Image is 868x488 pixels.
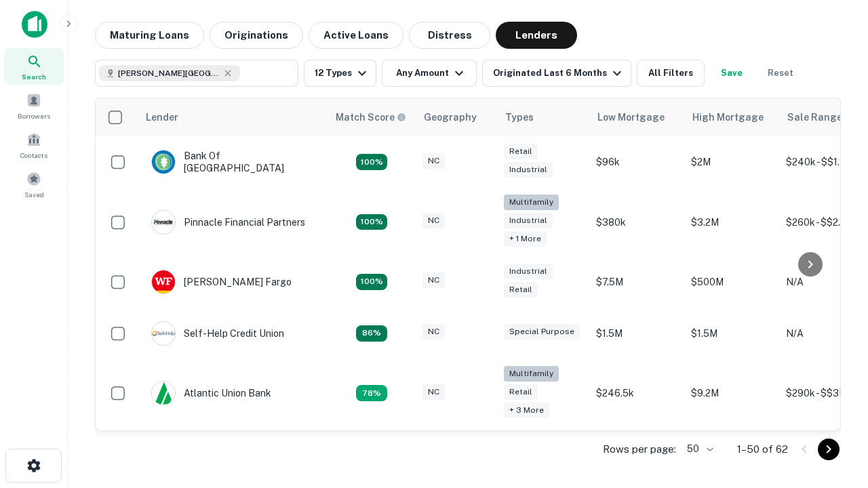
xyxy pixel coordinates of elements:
[151,270,292,294] div: [PERSON_NAME] Fargo
[416,98,497,136] th: Geography
[497,98,589,136] th: Types
[589,136,684,188] td: $96k
[336,110,406,125] div: Capitalize uses an advanced AI algorithm to match your search with the best lender. The match sco...
[504,264,553,279] div: Industrial
[151,210,305,235] div: Pinnacle Financial Partners
[493,65,625,81] div: Originated Last 6 Months
[152,211,175,234] img: picture
[409,22,490,49] button: Distress
[637,60,705,87] button: All Filters
[422,324,445,340] div: NC
[146,109,178,125] div: Lender
[504,282,538,298] div: Retail
[336,110,403,125] h6: Match Score
[589,308,684,359] td: $1.5M
[4,48,64,85] a: Search
[152,270,175,293] img: picture
[684,98,779,136] th: High Mortgage
[684,359,779,428] td: $9.2M
[382,60,477,87] button: Any Amount
[504,195,559,210] div: Multifamily
[151,381,271,405] div: Atlantic Union Bank
[422,213,445,228] div: NC
[504,384,538,400] div: Retail
[482,60,631,87] button: Originated Last 6 Months
[684,308,779,359] td: $1.5M
[504,144,538,159] div: Retail
[710,60,753,87] button: Save your search to get updates of matches that match your search criteria.
[24,189,44,200] span: Saved
[356,325,387,342] div: Matching Properties: 11, hasApolloMatch: undefined
[22,11,47,38] img: capitalize-icon.png
[95,22,204,49] button: Maturing Loans
[422,272,445,288] div: NC
[505,109,534,125] div: Types
[356,274,387,290] div: Matching Properties: 14, hasApolloMatch: undefined
[682,439,715,459] div: 50
[4,87,64,124] a: Borrowers
[496,22,577,49] button: Lenders
[4,166,64,203] a: Saved
[424,109,477,125] div: Geography
[151,150,314,174] div: Bank Of [GEOGRAPHIC_DATA]
[210,22,303,49] button: Originations
[22,71,46,82] span: Search
[504,324,580,340] div: Special Purpose
[138,98,328,136] th: Lender
[504,403,549,418] div: + 3 more
[603,441,676,457] p: Rows per page:
[684,136,779,188] td: $2M
[328,98,416,136] th: Capitalize uses an advanced AI algorithm to match your search with the best lender. The match sco...
[20,150,47,161] span: Contacts
[589,188,684,256] td: $380k
[589,359,684,428] td: $246.5k
[356,385,387,401] div: Matching Properties: 10, hasApolloMatch: undefined
[18,110,50,121] span: Borrowers
[504,231,547,247] div: + 1 more
[692,109,764,125] div: High Mortgage
[304,60,376,87] button: 12 Types
[4,127,64,163] a: Contacts
[152,322,175,345] img: picture
[309,22,403,49] button: Active Loans
[684,256,779,308] td: $500M
[504,162,553,178] div: Industrial
[597,109,665,125] div: Low Mortgage
[504,366,559,382] div: Multifamily
[504,213,553,228] div: Industrial
[818,439,840,460] button: Go to next page
[684,188,779,256] td: $3.2M
[356,214,387,230] div: Matching Properties: 23, hasApolloMatch: undefined
[152,150,175,174] img: picture
[589,98,684,136] th: Low Mortgage
[422,384,445,400] div: NC
[151,321,284,346] div: Self-help Credit Union
[118,67,220,79] span: [PERSON_NAME][GEOGRAPHIC_DATA], [GEOGRAPHIC_DATA]
[152,382,175,405] img: picture
[759,60,802,87] button: Reset
[422,153,445,169] div: NC
[589,256,684,308] td: $7.5M
[787,109,842,125] div: Sale Range
[356,154,387,170] div: Matching Properties: 14, hasApolloMatch: undefined
[800,336,868,401] iframe: Chat Widget
[737,441,788,457] p: 1–50 of 62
